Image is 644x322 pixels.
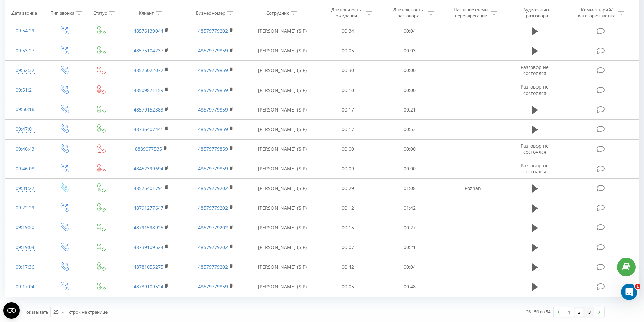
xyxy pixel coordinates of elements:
[23,309,49,315] span: Показывать
[134,264,163,270] a: 48781055275
[317,277,379,296] td: 00:05
[379,41,441,60] td: 00:03
[317,218,379,238] td: 00:15
[379,80,441,100] td: 00:00
[526,308,550,315] div: 26 - 50 из 54
[574,307,584,317] a: 2
[564,307,574,317] a: 1
[12,280,38,293] div: 09:17:04
[317,178,379,198] td: 00:29
[317,100,379,120] td: 00:17
[198,205,228,211] a: 48579779202
[198,224,228,231] a: 48579779202
[198,106,228,113] a: 48579779859
[135,146,162,152] a: 8889077535
[379,198,441,218] td: 01:42
[521,64,549,76] span: Разговор не состоялся
[12,162,38,175] div: 09:46:08
[453,7,489,19] div: Название схемы переадресации
[198,283,228,290] a: 48579779859
[248,21,317,41] td: [PERSON_NAME] (SIP)
[521,83,549,96] span: Разговор не состоялся
[248,178,317,198] td: [PERSON_NAME] (SIP)
[134,244,163,250] a: 48739109524
[515,7,559,19] div: Аудиозапись разговора
[248,238,317,257] td: [PERSON_NAME] (SIP)
[93,10,107,16] div: Статус
[379,139,441,159] td: 00:00
[379,238,441,257] td: 00:21
[12,201,38,215] div: 09:22:29
[317,21,379,41] td: 00:34
[134,224,163,231] a: 48791598925
[584,307,594,317] a: 3
[12,64,38,77] div: 09:52:32
[198,47,228,54] a: 48579779859
[12,143,38,156] div: 09:46:43
[317,139,379,159] td: 00:00
[317,198,379,218] td: 00:12
[198,185,228,191] a: 48579779202
[621,284,637,300] iframe: Intercom live chat
[134,87,163,93] a: 48509871159
[317,238,379,257] td: 00:07
[379,257,441,277] td: 00:04
[317,80,379,100] td: 00:10
[248,41,317,60] td: [PERSON_NAME] (SIP)
[198,146,228,152] a: 48579779859
[379,100,441,120] td: 00:21
[196,10,225,16] div: Бизнес номер
[379,277,441,296] td: 00:48
[317,41,379,60] td: 00:05
[134,185,163,191] a: 48575401791
[317,60,379,80] td: 00:30
[53,308,59,315] div: 25
[12,182,38,195] div: 09:31:27
[266,10,289,16] div: Сотрудник
[379,218,441,238] td: 00:27
[248,120,317,139] td: [PERSON_NAME] (SIP)
[198,28,228,34] a: 48579779202
[317,257,379,277] td: 00:42
[134,205,163,211] a: 48791277647
[12,44,38,57] div: 09:53:27
[198,165,228,172] a: 48579779859
[379,21,441,41] td: 00:04
[134,165,163,172] a: 48452399694
[12,103,38,116] div: 09:50:16
[69,309,108,315] span: строк на странице
[248,218,317,238] td: [PERSON_NAME] (SIP)
[12,221,38,234] div: 09:19:50
[12,24,38,38] div: 09:54:29
[139,10,154,16] div: Клиент
[248,80,317,100] td: [PERSON_NAME] (SIP)
[317,120,379,139] td: 00:17
[248,100,317,120] td: [PERSON_NAME] (SIP)
[521,162,549,175] span: Разговор не состоялся
[134,47,163,54] a: 48575104237
[248,257,317,277] td: [PERSON_NAME] (SIP)
[3,302,20,319] button: Open CMP widget
[317,159,379,178] td: 00:09
[12,241,38,254] div: 09:19:04
[12,261,38,274] div: 09:17:36
[134,283,163,290] a: 48739109524
[248,159,317,178] td: [PERSON_NAME] (SIP)
[248,60,317,80] td: [PERSON_NAME] (SIP)
[577,7,617,19] div: Комментарий/категория звонка
[390,7,426,19] div: Длительность разговора
[134,28,163,34] a: 48576139044
[521,143,549,155] span: Разговор не состоялся
[198,126,228,132] a: 48579779859
[134,126,163,132] a: 48736407441
[198,67,228,73] a: 48579779859
[134,106,163,113] a: 48579152383
[248,139,317,159] td: [PERSON_NAME] (SIP)
[12,123,38,136] div: 09:47:01
[11,10,37,16] div: Дата звонка
[379,60,441,80] td: 00:00
[51,10,74,16] div: Тип звонка
[328,7,364,19] div: Длительность ожидания
[134,67,163,73] a: 48575022072
[198,87,228,93] a: 48579779859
